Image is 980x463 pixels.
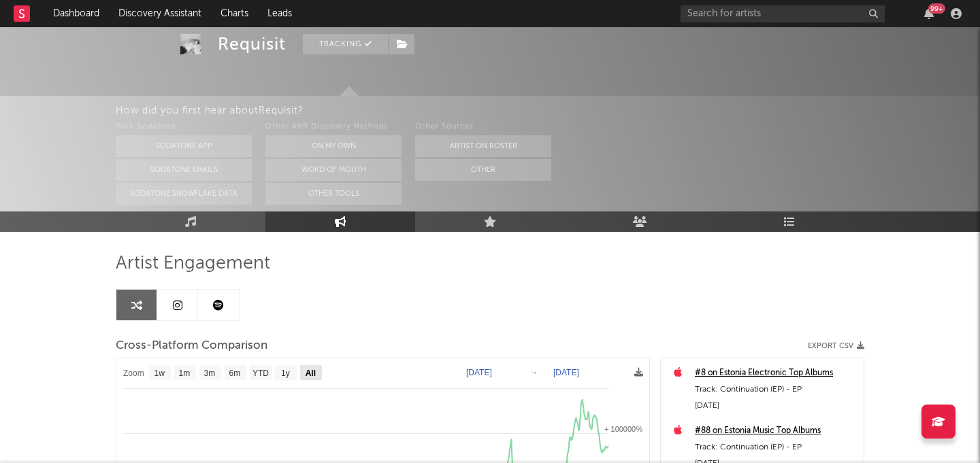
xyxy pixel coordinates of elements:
[218,34,286,54] div: Requisit
[924,8,934,19] button: 99+
[695,398,857,414] div: [DATE]
[265,119,402,135] div: Other A&R Discovery Methods
[530,368,538,377] text: →
[116,135,252,157] button: Sodatone App
[265,183,402,205] button: Other Tools
[265,135,402,157] button: On My Own
[265,159,402,181] button: Word Of Mouth
[116,159,252,181] button: Sodatone Emails
[306,368,316,378] text: All
[553,368,579,377] text: [DATE]
[604,425,642,433] text: + 100000%
[204,368,216,378] text: 3m
[116,256,270,272] span: Artist Engagement
[116,103,980,119] div: How did you first hear about Requisit ?
[415,135,551,157] button: Artist on Roster
[252,368,269,378] text: YTD
[695,365,857,381] a: #8 on Estonia Electronic Top Albums
[116,119,252,135] div: With Sodatone
[123,368,144,378] text: Zoom
[808,342,864,350] button: Export CSV
[695,381,857,398] div: Track: Continuation (EP) - EP
[415,119,551,135] div: Other Sources
[116,183,252,205] button: Sodatone Snowflake Data
[466,368,492,377] text: [DATE]
[179,368,191,378] text: 1m
[116,338,267,354] span: Cross-Platform Comparison
[928,3,945,14] div: 99 +
[695,439,857,456] div: Track: Continuation (EP) - EP
[229,368,241,378] text: 6m
[281,368,290,378] text: 1y
[695,423,857,439] a: #88 on Estonia Music Top Albums
[154,368,165,378] text: 1w
[415,159,551,181] button: Other
[303,34,388,54] button: Tracking
[681,5,885,22] input: Search for artists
